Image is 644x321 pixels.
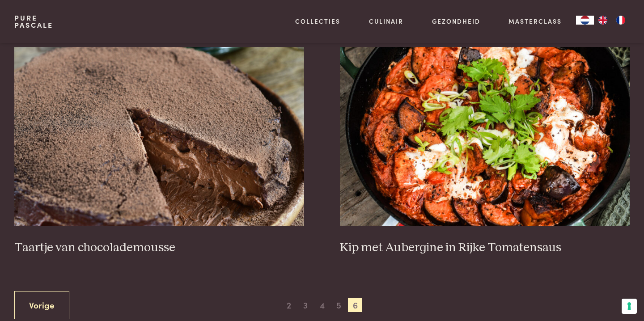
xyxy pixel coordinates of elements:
span: 5 [331,298,346,312]
img: Kip met Aubergine in Rijke Tomatensaus [340,47,630,226]
a: Masterclass [508,17,562,26]
span: 4 [315,298,329,312]
h3: Kip met Aubergine in Rijke Tomatensaus [340,240,630,256]
h3: Taartje van chocolademousse [14,240,304,256]
aside: Language selected: Nederlands [576,16,630,25]
a: Vorige [14,291,69,319]
a: NL [576,16,594,25]
ul: Language list [594,16,630,25]
span: 6 [348,298,362,312]
a: EN [594,16,612,25]
a: Culinair [369,17,403,26]
button: Uw voorkeuren voor toestemming voor trackingtechnologieën [622,299,637,314]
a: FR [612,16,630,25]
img: Taartje van chocolademousse [14,47,304,226]
a: PurePascale [14,14,53,29]
a: Taartje van chocolademousse Taartje van chocolademousse [14,47,304,255]
span: 2 [282,298,296,312]
a: Gezondheid [432,17,480,26]
a: Collecties [295,17,340,26]
span: 3 [298,298,313,312]
a: Kip met Aubergine in Rijke Tomatensaus Kip met Aubergine in Rijke Tomatensaus [340,47,630,255]
div: Language [576,16,594,25]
